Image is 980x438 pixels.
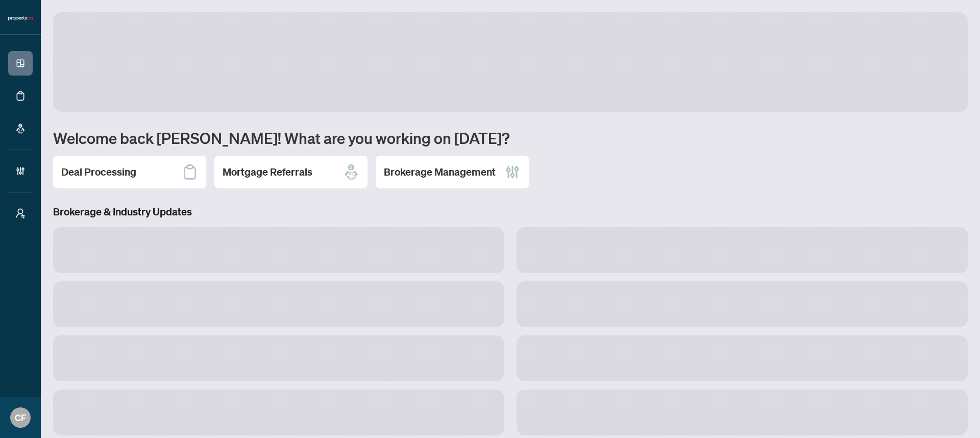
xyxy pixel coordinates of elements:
span: CF [15,410,26,425]
h2: Mortgage Referrals [223,165,312,179]
img: logo [8,15,33,21]
h1: Welcome back [PERSON_NAME]! What are you working on [DATE]? [53,128,968,148]
h2: Brokerage Management [384,165,496,179]
h2: Deal Processing [61,165,136,179]
h3: Brokerage & Industry Updates [53,205,968,219]
span: user-switch [15,208,26,218]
